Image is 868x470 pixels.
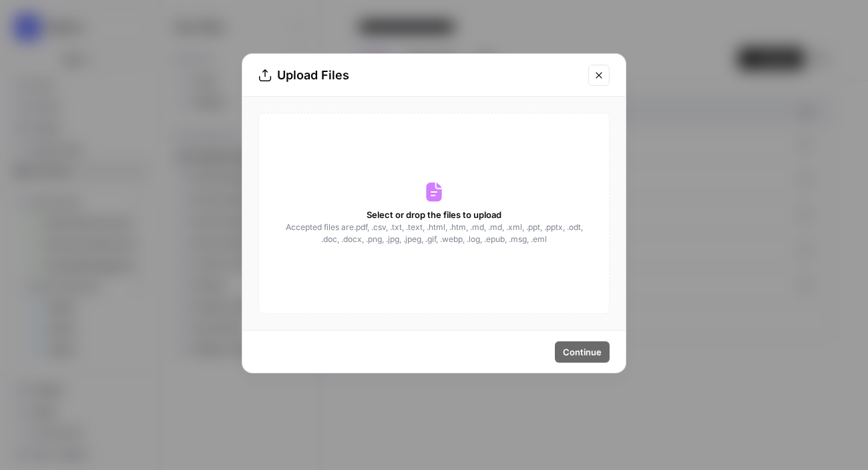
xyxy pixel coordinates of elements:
[367,208,501,221] span: Select or drop the files to upload
[284,221,584,245] span: Accepted files are .pdf, .csv, .txt, .text, .html, .htm, .md, .md, .xml, .ppt, .pptx, .odt, .doc,...
[258,66,580,85] div: Upload Files
[563,345,602,359] span: Continue
[555,341,610,363] button: Continue
[588,65,610,86] button: Close modal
